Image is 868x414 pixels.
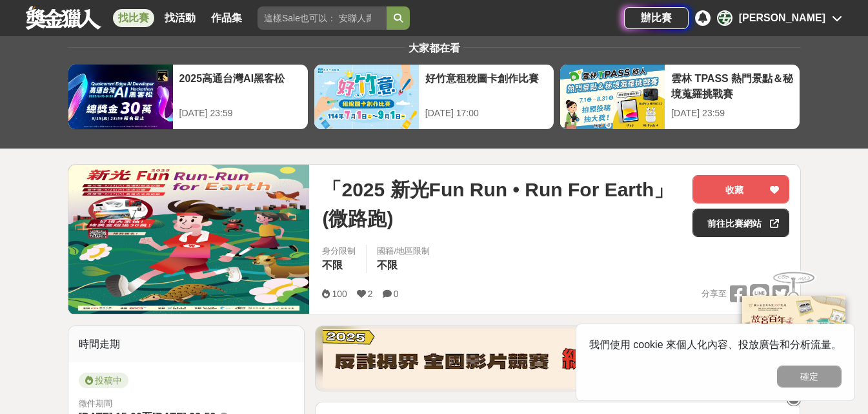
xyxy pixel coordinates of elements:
span: 投稿中 [79,373,128,388]
span: 分享至 [701,284,727,304]
input: 這樣Sale也可以： 安聯人壽創意銷售法募集 [257,6,387,30]
div: 安 [717,10,732,26]
div: [DATE] 23:59 [671,107,793,120]
span: 「2025 新光Fun Run • Run For Earth」(微路跑) [322,175,682,233]
img: 968ab78a-c8e5-4181-8f9d-94c24feca916.png [742,296,845,382]
button: 確定 [777,366,842,388]
a: 找比賽 [113,9,154,27]
span: 我們使用 cookie 來個人化內容、投放廣告和分析流量。 [589,339,842,350]
span: 不限 [377,260,398,271]
a: 辦比賽 [624,7,689,29]
a: 雲林 TPASS 熱門景點＆秘境蒐羅挑戰賽[DATE] 23:59 [560,64,800,130]
a: 找活動 [159,9,201,27]
div: [PERSON_NAME] [739,10,825,26]
div: [DATE] 17:00 [425,107,547,120]
div: 時間走期 [68,326,305,362]
span: 不限 [322,260,343,271]
div: 好竹意租稅圖卡創作比賽 [425,71,547,100]
img: Cover Image [68,165,310,314]
div: 2025高通台灣AI黑客松 [179,71,301,100]
span: 0 [394,289,399,299]
button: 收藏 [692,175,789,203]
a: 前往比賽網站 [692,209,789,237]
span: 2 [368,289,373,299]
div: 國籍/地區限制 [377,245,430,258]
div: [DATE] 23:59 [179,107,301,120]
span: 100 [332,289,347,299]
span: 大家都在看 [405,43,463,54]
a: 好竹意租稅圖卡創作比賽[DATE] 17:00 [314,64,554,130]
a: 2025高通台灣AI黑客松[DATE] 23:59 [68,64,308,130]
div: 身分限制 [322,245,356,258]
span: 徵件期間 [79,398,112,408]
a: 作品集 [206,9,247,27]
img: 760c60fc-bf85-49b1-bfa1-830764fee2cd.png [323,329,792,388]
div: 雲林 TPASS 熱門景點＆秘境蒐羅挑戰賽 [671,71,793,100]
